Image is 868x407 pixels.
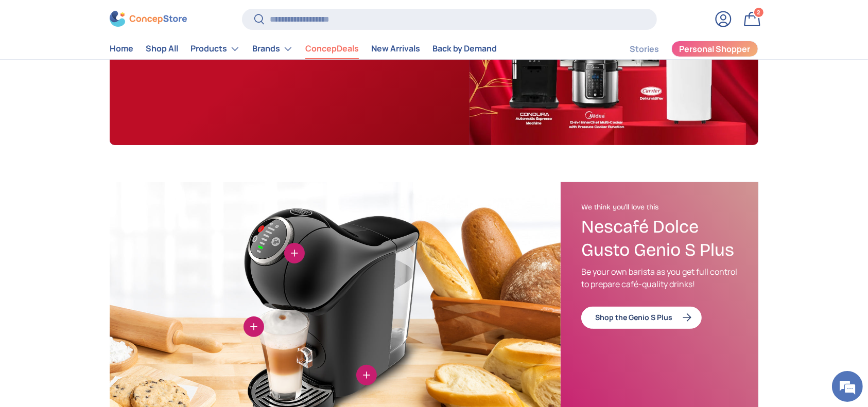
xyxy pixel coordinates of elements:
p: Be your own barista as you get full control to prepare café-quality drinks! [581,266,738,290]
a: Home [110,39,133,59]
a: Back by Demand [432,39,497,59]
a: ConcepDeals [305,39,359,59]
nav: Primary [110,39,497,59]
a: Personal Shopper [671,41,758,57]
span: Personal Shopper [680,45,751,54]
a: Shop All [146,39,178,59]
a: Shop the Genio S Plus [581,307,702,329]
summary: Brands [246,39,299,59]
nav: Secondary [605,39,758,59]
span: We're online! [60,130,142,234]
h2: We think you'll love this [581,203,738,212]
a: New Arrivals [371,39,420,59]
div: Minimize live chat window [169,5,194,30]
h3: Nescafé Dolce Gusto Genio S Plus [581,216,738,262]
summary: Products [184,39,246,59]
textarea: Type your message and hit 'Enter' [5,281,196,317]
div: Chat with us now [54,58,173,71]
a: Stories [630,39,659,59]
span: 2 [757,9,761,16]
img: ConcepStore [110,11,187,27]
